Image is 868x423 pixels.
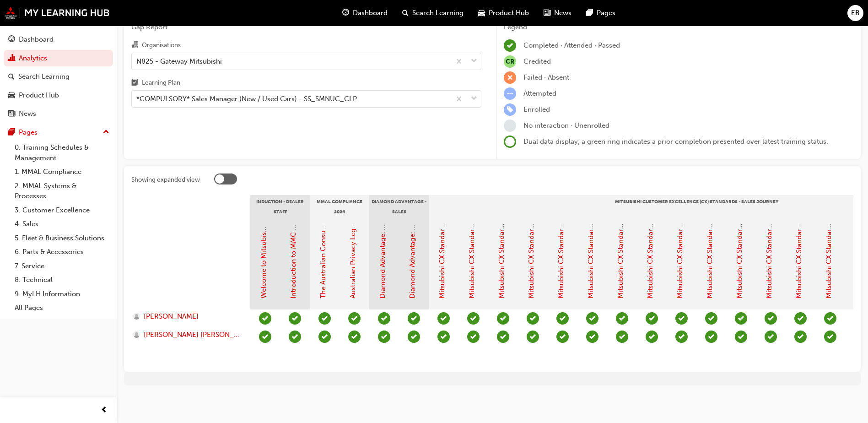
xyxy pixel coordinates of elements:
div: Legend [504,22,853,33]
span: learningRecordVerb_PASS-icon [735,331,747,343]
a: news-iconNews [536,4,579,22]
span: learningRecordVerb_COMPLETE-icon [504,39,516,52]
span: Completed · Attended · Passed [523,41,620,49]
span: news-icon [8,110,15,118]
a: Product Hub [4,87,113,104]
div: Search Learning [18,71,70,82]
span: learningRecordVerb_PASS-icon [348,312,361,325]
span: learningRecordVerb_ENROLL-icon [504,103,516,116]
button: EB [847,5,863,21]
span: learningRecordVerb_PASS-icon [675,331,688,343]
span: learningRecordVerb_PASS-icon [556,331,569,343]
span: learningRecordVerb_PASS-icon [437,312,450,325]
span: learningRecordVerb_PASS-icon [616,331,628,343]
span: Gap Report [131,22,481,33]
span: car-icon [8,92,15,100]
span: null-icon [504,55,516,68]
div: News [19,108,36,119]
a: 3. Customer Excellence [11,203,113,217]
a: Analytics [4,50,113,67]
span: learningRecordVerb_PASS-icon [646,312,658,325]
span: Dashboard [353,8,388,18]
span: guage-icon [342,7,349,19]
span: learningRecordVerb_COMPLETE-icon [259,331,271,343]
button: DashboardAnalyticsSearch LearningProduct HubNews [4,29,113,124]
span: learningRecordVerb_PASS-icon [289,331,301,343]
span: down-icon [471,93,477,105]
span: pages-icon [586,7,593,19]
a: pages-iconPages [579,4,623,22]
span: search-icon [8,73,15,81]
span: learningRecordVerb_PASS-icon [824,312,836,325]
button: Pages [4,124,113,141]
span: guage-icon [8,36,15,44]
a: 5. Fleet & Business Solutions [11,231,113,245]
span: learningRecordVerb_PASS-icon [527,331,539,343]
div: Dashboard [19,34,54,45]
span: learningRecordVerb_PASS-icon [765,331,777,343]
span: learningRecordVerb_ATTEMPT-icon [504,87,516,100]
a: [PERSON_NAME] [PERSON_NAME] [133,330,242,340]
span: learningRecordVerb_PASS-icon [586,312,598,325]
a: Mitsubishi CX Standards - Introduction [438,175,446,298]
div: MMAL Compliance 2024 [310,195,369,218]
span: learningRecordVerb_PASS-icon [408,312,420,325]
span: Dual data display; a green ring indicates a prior completion presented over latest training status. [523,137,828,146]
div: Learning Plan [142,78,180,87]
span: Product Hub [489,8,529,18]
a: 8. Technical [11,273,113,287]
span: learningRecordVerb_PASS-icon [437,331,450,343]
a: Diamond Advantage: Fundamentals [378,185,387,298]
a: 9. MyLH Information [11,287,113,301]
span: learningRecordVerb_PASS-icon [408,331,420,343]
a: Diamond Advantage: Sales Training [408,186,416,298]
span: No interaction · Unenrolled [523,121,609,130]
span: organisation-icon [131,41,138,49]
a: [PERSON_NAME] [133,311,242,322]
span: learningRecordVerb_PASS-icon [348,331,361,343]
a: 0. Training Schedules & Management [11,141,113,165]
span: learningRecordVerb_PASS-icon [467,331,480,343]
span: learningRecordVerb_PASS-icon [616,312,628,325]
a: 2. MMAL Systems & Processes [11,179,113,203]
span: learningRecordVerb_PASS-icon [824,331,836,343]
span: learningRecordVerb_COMPLETE-icon [259,312,271,325]
span: learningRecordVerb_PASS-icon [497,331,509,343]
span: news-icon [544,7,550,19]
span: Attempted [523,89,556,98]
span: learningRecordVerb_PASS-icon [378,312,390,325]
span: up-icon [103,126,109,138]
span: learningRecordVerb_PASS-icon [705,331,717,343]
div: Organisations [142,41,181,50]
div: Showing expanded view [131,175,200,184]
a: 4. Sales [11,217,113,231]
span: learningRecordVerb_PASS-icon [675,312,688,325]
span: learningRecordVerb_PASS-icon [735,312,747,325]
div: Diamond Advantage - Sales [369,195,429,218]
span: Failed · Absent [523,73,569,81]
span: learningRecordVerb_PASS-icon [794,331,807,343]
span: learningRecordVerb_FAIL-icon [504,71,516,84]
a: 1. MMAL Compliance [11,165,113,179]
span: learningRecordVerb_PASS-icon [289,312,301,325]
img: mmal [5,7,110,19]
span: learningRecordVerb_PASS-icon [646,331,658,343]
span: learningRecordVerb_NONE-icon [504,119,516,132]
span: car-icon [478,7,485,19]
a: All Pages [11,301,113,315]
div: N825 - Gateway Mitsubishi [136,56,222,66]
span: learningRecordVerb_PASS-icon [467,312,480,325]
div: Induction - Dealer Staff [250,195,310,218]
span: prev-icon [101,405,108,416]
span: EB [851,8,860,18]
span: [PERSON_NAME] [144,311,199,322]
div: Product Hub [19,90,59,101]
a: 7. Service [11,259,113,273]
span: learningRecordVerb_PASS-icon [318,331,331,343]
span: Pages [597,8,615,18]
span: learningRecordVerb_PASS-icon [378,331,390,343]
a: search-iconSearch Learning [395,4,471,22]
span: Credited [523,57,551,65]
